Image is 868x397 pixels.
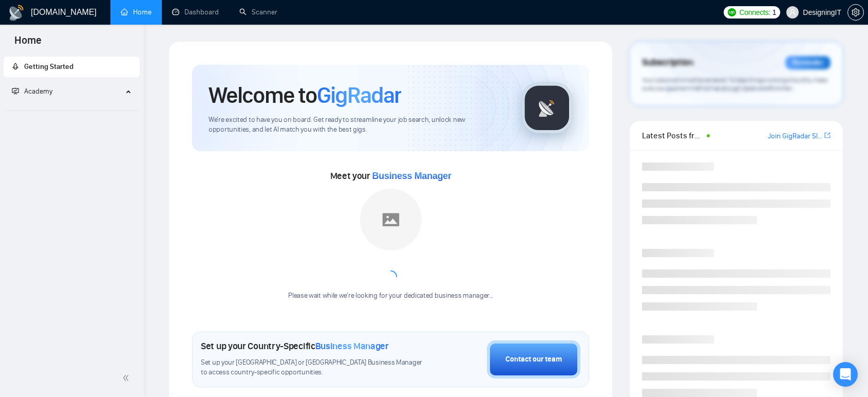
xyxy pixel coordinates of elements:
span: Set up your [GEOGRAPHIC_DATA] or [GEOGRAPHIC_DATA] Business Manager to access country-specific op... [201,358,429,377]
a: searchScanner [239,8,277,16]
span: Your subscription will be renewed. To keep things running smoothly, make sure your payment method... [642,76,827,93]
span: 1 [772,7,777,18]
span: Connects: [739,7,770,18]
div: Reminder [785,56,831,69]
a: setting [847,8,864,16]
span: Business Manager [372,171,451,181]
span: double-left [122,373,133,383]
span: GigRadar [317,81,401,109]
span: Academy [12,87,52,96]
li: Getting Started [4,57,140,77]
span: Home [6,33,50,55]
img: gigradar-logo.png [521,82,573,134]
li: Academy Homepage [4,106,140,113]
div: Open Intercom Messenger [833,362,858,387]
span: loading [383,269,398,284]
span: rocket [12,63,19,70]
span: Latest Posts from the GigRadar Community [642,129,703,142]
span: Business Manager [315,340,389,352]
h1: Set up your Country-Specific [201,340,389,352]
img: logo [8,5,25,21]
a: export [824,131,831,140]
span: setting [848,8,863,16]
span: user [789,9,796,16]
span: export [824,131,831,139]
div: Contact our team [505,354,562,365]
span: fund-projection-screen [12,87,19,95]
button: setting [847,4,864,21]
img: upwork-logo.png [728,8,736,16]
div: Please wait while we're looking for your dedicated business manager... [282,291,499,301]
img: placeholder.png [360,189,422,250]
span: We're excited to have you on board. Get ready to streamline your job search, unlock new opportuni... [209,115,505,135]
span: Academy [24,87,52,96]
a: Join GigRadar Slack Community [768,131,822,142]
span: Meet your [330,170,451,182]
a: homeHome [121,8,152,16]
h1: Welcome to [209,81,401,109]
a: dashboardDashboard [172,8,219,16]
button: Contact our team [487,340,580,378]
span: Subscription [642,54,693,71]
span: Getting Started [24,62,73,71]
